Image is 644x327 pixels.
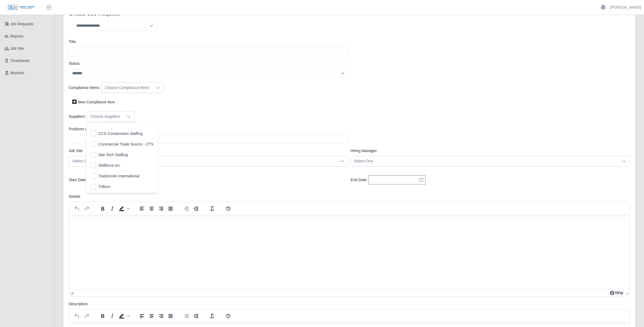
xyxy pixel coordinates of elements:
[69,85,100,91] label: Compliance Items:
[224,312,233,320] button: Help
[98,131,143,137] span: CCS Construction Staffing
[82,312,91,320] button: Redo
[86,117,158,193] ul: Option List
[166,312,175,320] button: Justify
[191,312,201,320] button: Increase indent
[98,312,107,320] button: Bold
[98,173,139,179] span: Tradesmen International
[156,205,166,212] button: Align right
[69,177,87,183] label: Start Date:
[351,156,619,166] span: Select One
[4,4,556,10] body: Rich Text Area. Press ALT-0 for help.
[102,83,152,93] div: Choose Compliance items
[610,291,624,295] a: Powered by Tiny
[87,161,157,171] li: Skillforce Inc.
[87,171,157,181] li: Tradesmen International
[82,205,91,212] button: Redo
[98,152,128,158] span: Site Tech Staffing
[69,114,86,119] label: Suppliers:
[137,205,147,212] button: Align left
[73,205,82,212] button: Undo
[351,177,367,183] label: End Date:
[147,312,156,320] button: Align center
[87,129,157,139] li: CCS Construction Staffing
[8,5,35,11] img: SLM Logo
[156,312,166,320] button: Align right
[610,5,641,10] a: [PERSON_NAME]
[69,301,88,307] label: Description
[117,205,131,212] div: Background color Black
[69,194,80,199] label: Details
[69,126,101,132] label: Positions Available:
[10,22,34,26] span: Job Requests
[182,205,191,212] button: Decrease indent
[191,205,201,212] button: Increase indent
[69,215,629,289] iframe: Rich Text Area
[69,39,77,45] label: Title:
[10,46,24,51] span: job site
[147,205,156,212] button: Align center
[87,112,124,122] div: Choose Suppliers
[98,184,111,190] span: Trillium
[69,148,83,154] label: job site:
[69,156,337,166] span: Select One
[10,71,24,75] span: Workers
[87,139,157,149] li: Commercial Trade Source - CTS
[87,150,157,160] li: Site Tech Staffing
[117,312,131,320] div: Background color Black
[166,205,175,212] button: Justify
[71,291,74,295] div: p
[98,141,153,147] span: Commercial Trade Source - CTS
[108,205,117,212] button: Italic
[98,205,107,212] button: Bold
[624,290,629,296] div: Press the Up and Down arrow keys to resize the editor.
[108,312,117,320] button: Italic
[10,58,30,63] span: Timesheets
[98,163,121,168] span: Skillforce Inc.
[10,34,24,38] span: Reports
[69,97,118,107] a: New Compliance Item
[208,312,217,320] button: Clear formatting
[182,312,191,320] button: Decrease indent
[87,182,157,192] li: Trillium
[69,61,81,66] label: Status:
[224,205,233,212] button: Help
[73,312,82,320] button: Undo
[208,205,217,212] button: Clear formatting
[351,148,378,154] label: Hiring Manager:
[137,312,147,320] button: Align left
